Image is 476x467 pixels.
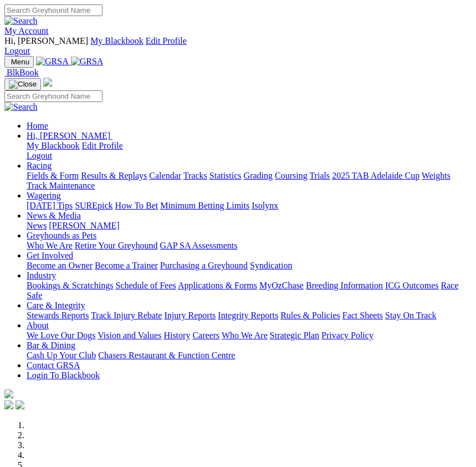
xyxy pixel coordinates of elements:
[27,341,75,350] a: Bar & Dining
[16,400,24,409] img: twitter.svg
[27,241,73,250] a: Who We Are
[27,370,100,380] a: Login To Blackbook
[4,90,103,102] input: Search
[98,351,235,360] a: Chasers Restaurant & Function Centre
[71,57,104,67] img: GRSA
[178,281,257,290] a: Applications & Forms
[81,171,147,180] a: Results & Replays
[306,281,383,290] a: Breeding Information
[27,321,49,330] a: About
[342,311,383,320] a: Fact Sheets
[385,281,438,290] a: ICG Outcomes
[82,141,123,150] a: Edit Profile
[27,281,458,300] a: Race Safe
[4,102,38,112] img: Search
[4,16,38,26] img: Search
[27,361,80,370] a: Contact GRSA
[27,131,112,140] a: Hi, [PERSON_NAME]
[27,281,472,301] div: Industry
[27,131,110,140] span: Hi, [PERSON_NAME]
[95,261,158,270] a: Become a Trainer
[252,201,278,210] a: Isolynx
[7,68,39,77] span: BlkBook
[27,241,472,251] div: Greyhounds as Pets
[27,221,472,231] div: News & Media
[27,351,96,360] a: Cash Up Your Club
[27,331,95,340] a: We Love Our Dogs
[280,311,340,320] a: Rules & Policies
[4,26,49,35] a: My Account
[4,389,13,398] img: logo-grsa-white.png
[218,311,278,320] a: Integrity Reports
[4,36,88,45] span: Hi, [PERSON_NAME]
[11,58,29,66] span: Menu
[275,171,308,180] a: Coursing
[98,331,161,340] a: Vision and Values
[27,201,472,211] div: Wagering
[149,171,181,180] a: Calendar
[146,36,187,45] a: Edit Profile
[9,80,37,89] img: Close
[160,241,238,250] a: GAP SA Assessments
[4,4,103,16] input: Search
[164,311,216,320] a: Injury Reports
[4,56,34,68] button: Toggle navigation
[244,171,273,180] a: Grading
[27,181,95,190] a: Track Maintenance
[4,46,30,55] a: Logout
[4,36,472,56] div: My Account
[27,311,472,321] div: Care & Integrity
[163,331,190,340] a: History
[309,171,330,180] a: Trials
[27,171,79,180] a: Fields & Form
[222,331,268,340] a: Who We Are
[115,201,158,210] a: How To Bet
[321,331,373,340] a: Privacy Policy
[27,271,56,280] a: Industry
[27,311,89,320] a: Stewards Reports
[259,281,304,290] a: MyOzChase
[4,400,13,409] img: facebook.svg
[27,171,472,191] div: Racing
[192,331,219,340] a: Careers
[183,171,207,180] a: Tracks
[43,78,52,87] img: logo-grsa-white.png
[27,191,61,200] a: Wagering
[27,151,52,160] a: Logout
[27,141,472,161] div: Hi, [PERSON_NAME]
[27,211,81,220] a: News & Media
[160,201,249,210] a: Minimum Betting Limits
[115,281,176,290] a: Schedule of Fees
[27,331,472,341] div: About
[90,36,144,45] a: My Blackbook
[385,311,436,320] a: Stay On Track
[27,121,48,130] a: Home
[250,261,292,270] a: Syndication
[27,351,472,361] div: Bar & Dining
[270,331,319,340] a: Strategic Plan
[91,311,162,320] a: Track Injury Rebate
[49,221,119,230] a: [PERSON_NAME]
[27,261,472,271] div: Get Involved
[27,141,80,150] a: My Blackbook
[27,201,73,210] a: [DATE] Tips
[4,78,41,90] button: Toggle navigation
[422,171,451,180] a: Weights
[160,261,248,270] a: Purchasing a Greyhound
[27,161,52,170] a: Racing
[209,171,242,180] a: Statistics
[27,221,47,230] a: News
[27,251,73,260] a: Get Involved
[27,261,93,270] a: Become an Owner
[75,201,112,210] a: SUREpick
[4,68,39,77] a: BlkBook
[332,171,419,180] a: 2025 TAB Adelaide Cup
[75,241,158,250] a: Retire Your Greyhound
[27,231,96,240] a: Greyhounds as Pets
[27,301,85,310] a: Care & Integrity
[36,57,69,67] img: GRSA
[27,281,113,290] a: Bookings & Scratchings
